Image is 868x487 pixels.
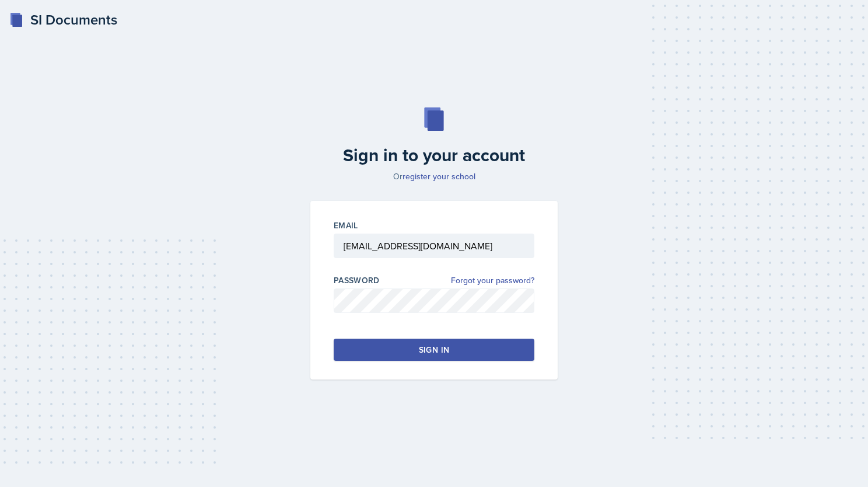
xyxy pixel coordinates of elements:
[334,339,534,361] button: Sign in
[9,9,117,30] a: SI Documents
[303,145,565,166] h2: Sign in to your account
[419,344,449,356] div: Sign in
[334,220,358,231] label: Email
[402,171,475,182] a: register your school
[334,274,380,286] label: Password
[303,171,565,182] p: Or
[334,234,534,258] input: Email
[451,274,534,287] a: Forgot your password?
